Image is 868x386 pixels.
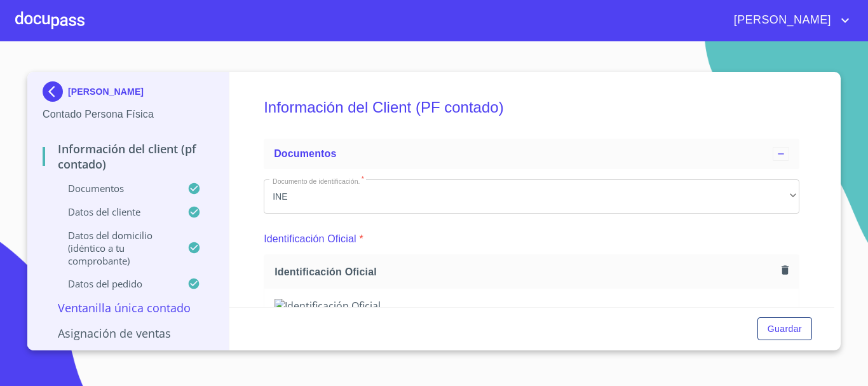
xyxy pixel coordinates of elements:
div: Documentos [264,139,799,169]
span: [PERSON_NAME] [724,10,837,31]
p: Contado Persona Física [43,107,214,122]
button: account of current user [724,10,853,31]
span: Identificación Oficial [275,265,776,279]
p: [PERSON_NAME] [68,86,144,97]
button: Guardar [757,317,812,341]
p: Ventanilla única contado [43,300,214,315]
p: Datos del pedido [43,277,187,290]
p: Datos del cliente [43,205,187,218]
p: Datos del domicilio (idéntico a tu comprobante) [43,229,187,267]
span: Guardar [768,321,802,337]
h5: Información del Client (PF contado) [264,81,799,134]
div: INE [264,179,799,214]
p: Documentos [43,182,187,195]
img: Docupass spot blue [43,81,68,102]
span: Documentos [274,148,336,159]
p: Asignación de Ventas [43,326,214,341]
p: Información del Client (PF contado) [43,141,214,172]
img: Identificación Oficial [275,299,789,313]
div: [PERSON_NAME] [43,81,214,107]
p: Identificación Oficial [264,231,356,247]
